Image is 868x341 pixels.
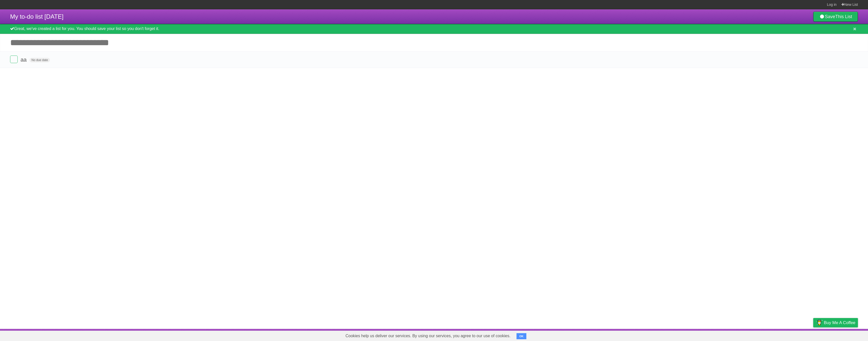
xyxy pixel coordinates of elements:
[30,58,50,62] span: No due date
[813,12,858,22] a: SaveThis List
[824,318,855,327] span: Buy me a coffee
[340,331,516,341] span: Cookies help us deliver our services. By using our services, you agree to our use of cookies.
[813,318,858,327] a: Buy me a coffee
[763,330,783,340] a: Developers
[816,318,823,327] img: Buy me a coffee
[10,13,64,20] span: My to-do list [DATE]
[517,333,526,339] button: OK
[746,330,757,340] a: About
[790,330,801,340] a: Terms
[826,330,858,340] a: Suggest a feature
[10,56,18,63] label: Done
[835,14,852,19] b: This List
[20,57,28,63] span: aa
[807,330,820,340] a: Privacy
